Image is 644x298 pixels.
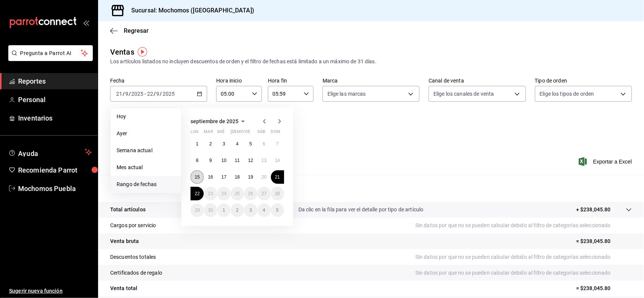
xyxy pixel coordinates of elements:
button: 3 de octubre de 2025 [244,203,257,217]
button: 25 de septiembre de 2025 [231,187,244,200]
abbr: jueves [231,129,275,137]
button: Exportar a Excel [580,157,632,166]
abbr: 2 de septiembre de 2025 [209,141,212,147]
abbr: 3 de octubre de 2025 [249,208,252,213]
abbr: 18 de septiembre de 2025 [235,174,240,180]
abbr: 20 de septiembre de 2025 [261,174,266,180]
button: 21 de septiembre de 2025 [271,170,284,184]
button: Regresar [110,27,149,34]
button: 29 de septiembre de 2025 [191,203,204,217]
abbr: domingo [271,129,280,137]
abbr: lunes [191,129,198,137]
button: 23 de septiembre de 2025 [204,187,217,200]
button: open_drawer_menu [83,20,89,26]
span: septiembre de 2025 [191,118,238,124]
button: 11 de septiembre de 2025 [231,154,244,167]
label: Marca [323,78,420,84]
button: 3 de septiembre de 2025 [217,137,231,151]
p: Da clic en la fila para ver el detalle por tipo de artículo [298,206,424,214]
button: 5 de septiembre de 2025 [244,137,257,151]
abbr: 27 de septiembre de 2025 [261,191,266,196]
abbr: 8 de septiembre de 2025 [196,158,198,163]
abbr: 21 de septiembre de 2025 [275,174,280,180]
abbr: 14 de septiembre de 2025 [275,158,280,163]
p: = $238,045.80 [576,284,632,292]
abbr: viernes [244,129,250,137]
p: Sin datos por que no se pueden calcular debido al filtro de categorías seleccionado [415,269,632,277]
button: 14 de septiembre de 2025 [271,154,284,167]
span: Pregunta a Parrot AI [20,49,81,57]
label: Hora inicio [216,78,262,84]
span: Elige las marcas [327,90,366,98]
p: + $238,045.80 [576,206,611,214]
span: Reportes [18,76,92,86]
button: 19 de septiembre de 2025 [244,170,257,184]
button: 10 de septiembre de 2025 [217,154,231,167]
div: Los artículos listados no incluyen descuentos de orden y el filtro de fechas está limitado a un m... [110,58,632,66]
button: 5 de octubre de 2025 [271,203,284,217]
p: = $238,045.80 [576,237,632,245]
abbr: 11 de septiembre de 2025 [235,158,240,163]
p: Sin datos por que no se pueden calcular debido al filtro de categorías seleccionado [415,253,632,261]
button: 22 de septiembre de 2025 [191,187,204,200]
abbr: 23 de septiembre de 2025 [208,191,213,196]
input: -- [116,91,123,97]
div: Ventas [110,46,134,58]
button: 30 de septiembre de 2025 [204,203,217,217]
p: Venta bruta [110,237,139,245]
h3: Sucursal: Mochomos ([GEOGRAPHIC_DATA]) [125,6,254,15]
abbr: 6 de septiembre de 2025 [263,141,265,147]
abbr: 26 de septiembre de 2025 [248,191,253,196]
button: 1 de octubre de 2025 [217,203,231,217]
button: 6 de septiembre de 2025 [257,137,271,151]
input: -- [147,91,154,97]
span: Mes actual [117,164,175,171]
button: 26 de septiembre de 2025 [244,187,257,200]
button: 12 de septiembre de 2025 [244,154,257,167]
abbr: 30 de septiembre de 2025 [208,208,213,213]
button: 4 de octubre de 2025 [257,203,271,217]
span: Ayuda [18,148,82,157]
abbr: 25 de septiembre de 2025 [235,191,240,196]
abbr: 9 de septiembre de 2025 [209,158,212,163]
abbr: 10 de septiembre de 2025 [221,158,226,163]
button: 17 de septiembre de 2025 [217,170,231,184]
input: ---- [131,91,144,97]
span: / [154,91,156,97]
abbr: 4 de septiembre de 2025 [236,141,239,147]
button: 24 de septiembre de 2025 [217,187,231,200]
button: 28 de septiembre de 2025 [271,187,284,200]
abbr: 16 de septiembre de 2025 [208,174,213,180]
button: 27 de septiembre de 2025 [257,187,271,200]
span: / [129,91,131,97]
span: Personal [18,95,92,105]
p: Cargos por servicio [110,222,156,229]
button: 2 de octubre de 2025 [231,203,244,217]
abbr: 24 de septiembre de 2025 [221,191,226,196]
abbr: miércoles [217,129,224,137]
p: Certificados de regalo [110,269,162,277]
button: 8 de septiembre de 2025 [191,154,204,167]
button: Tooltip marker [138,47,147,57]
button: septiembre de 2025 [191,117,247,126]
p: Total artículos [110,206,146,214]
button: 13 de septiembre de 2025 [257,154,271,167]
input: -- [156,91,160,97]
span: Mochomos Puebla [18,183,92,194]
abbr: 15 de septiembre de 2025 [195,174,200,180]
span: / [123,91,125,97]
a: Pregunta a Parrot AI [5,55,93,63]
p: Descuentos totales [110,253,156,261]
abbr: martes [204,129,213,137]
abbr: 13 de septiembre de 2025 [261,158,266,163]
span: - [144,91,146,97]
span: Rango de fechas [117,180,175,188]
abbr: 1 de octubre de 2025 [223,208,225,213]
abbr: 12 de septiembre de 2025 [248,158,253,163]
span: Semana actual [117,147,175,154]
button: 7 de septiembre de 2025 [271,137,284,151]
abbr: 5 de octubre de 2025 [276,208,279,213]
button: 4 de septiembre de 2025 [231,137,244,151]
span: Recomienda Parrot [18,165,92,175]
